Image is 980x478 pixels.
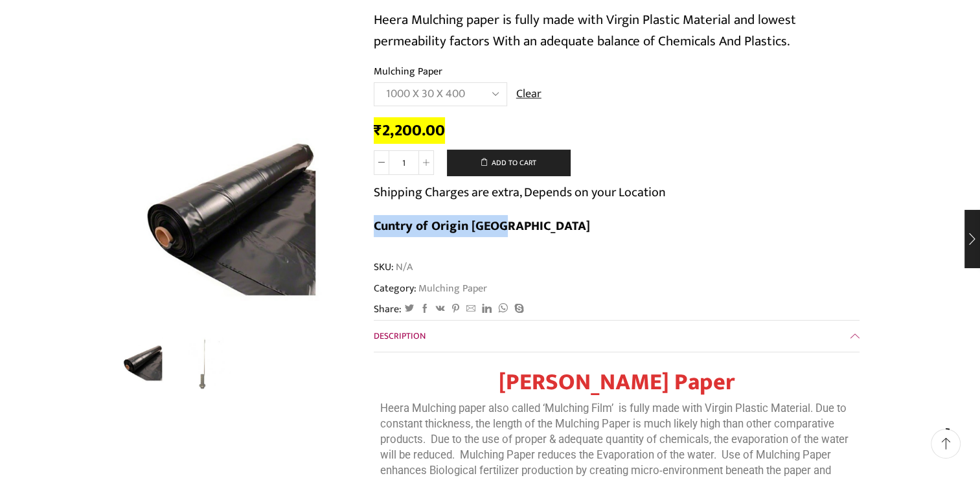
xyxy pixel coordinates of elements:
span: Description [374,328,426,343]
span: Category: [374,281,487,296]
div: 1 / 2 [121,97,354,330]
a: Description [374,321,860,352]
span: SKU: [374,260,860,275]
span: Heera Mulching paper is fully made with Virgin Plastic Material and lowest permeability factors W... [374,8,796,53]
label: Mulching Paper [374,64,442,79]
img: Mulching Paper Hole Long [177,337,231,391]
span: N/A [394,260,413,275]
li: 2 / 2 [177,337,231,389]
input: Product quantity [389,150,418,175]
span: ₹ [374,117,382,144]
li: 1 / 2 [118,337,172,389]
p: Shipping Charges are extra, Depends on your Location [374,182,666,203]
a: Clear options [516,86,541,103]
b: Cuntry of Origin [GEOGRAPHIC_DATA] [374,215,590,237]
button: Add to cart [447,150,570,176]
img: Heera Mulching Paper [118,335,172,389]
strong: [PERSON_NAME] Paper [499,363,735,402]
bdi: 2,200.00 [374,117,445,144]
a: Mulching Paper [416,280,487,297]
a: Mulching-Hole [177,337,231,391]
span: Share: [374,302,402,317]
